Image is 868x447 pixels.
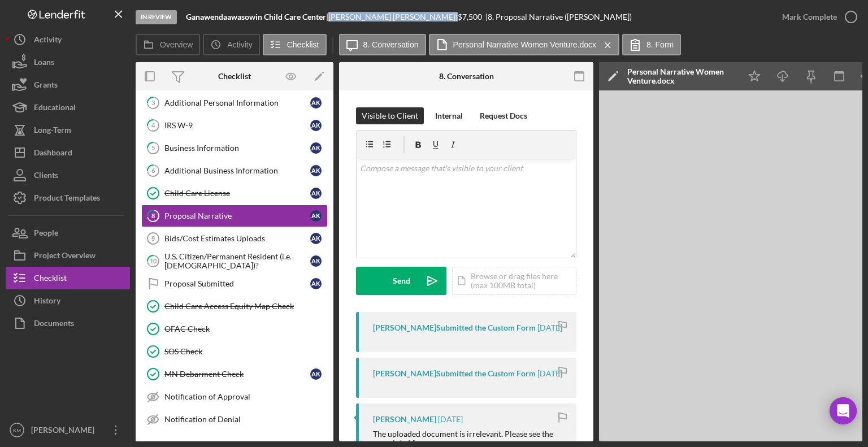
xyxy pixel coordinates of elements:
div: [PERSON_NAME] [28,419,102,444]
a: 5Business InformationAK [141,137,328,159]
div: Child Care License [164,189,310,198]
div: A K [310,97,322,109]
button: Personal Narrative Women Venture.docx [429,34,619,55]
div: Checklist [218,72,251,81]
label: 8. Form [646,40,674,49]
div: [PERSON_NAME] [373,415,436,424]
a: 4IRS W-9AK [141,114,328,137]
div: | 8. Proposal Narrative ([PERSON_NAME]) [485,12,632,21]
div: Bids/Cost Estimates Uploads [164,234,310,243]
tspan: 3 [151,99,155,106]
div: Send [393,267,410,295]
button: Activity [203,34,259,55]
time: 2025-07-15 19:18 [537,369,562,378]
tspan: 6 [151,167,155,174]
a: 10U.S. Citizen/Permanent Resident (i.e. [DEMOGRAPHIC_DATA])?AK [141,250,328,272]
button: Mark Complete [771,6,862,28]
button: Visible to Client [356,107,424,124]
button: Send [356,267,446,295]
button: Internal [429,107,468,124]
label: Checklist [287,40,319,49]
a: Child Care Access Equity Map Check [141,295,328,318]
div: A K [310,210,322,222]
div: [PERSON_NAME] Submitted the Custom Form [373,323,536,332]
label: Activity [227,40,252,49]
div: Visible to Client [362,107,418,124]
div: Notification of Approval [164,392,327,401]
div: A K [310,142,322,154]
div: OFAC Check [164,324,327,333]
tspan: 4 [151,121,155,129]
div: A K [310,188,322,199]
button: 8. Conversation [339,34,426,55]
a: SOS Check [141,340,328,363]
div: [PERSON_NAME] Submitted the Custom Form [373,369,536,378]
div: Personal Narrative Women Venture.docx [627,67,735,85]
a: 6Additional Business InformationAK [141,159,328,182]
div: A K [310,368,322,380]
span: $7,500 [458,12,482,21]
a: 8Proposal NarrativeAK [141,205,328,227]
div: In Review [136,10,177,24]
div: A K [310,120,322,131]
button: Overview [136,34,200,55]
div: Additional Business Information [164,166,310,175]
div: U.S. Citizen/Permanent Resident (i.e. [DEMOGRAPHIC_DATA])? [164,252,310,270]
div: A K [310,278,322,289]
b: Ganawendaawasowin Child Care Center [186,12,326,21]
time: 2025-07-16 16:19 [537,323,562,332]
div: | [186,12,328,21]
tspan: 8 [151,212,155,219]
a: MN Debarment CheckAK [141,363,328,385]
label: Personal Narrative Women Venture.docx [453,40,596,49]
div: 8. Conversation [439,72,494,81]
tspan: 9 [151,235,155,242]
time: 2025-07-10 19:41 [438,415,463,424]
div: Open Intercom Messenger [830,397,857,424]
button: Checklist [263,34,327,55]
div: MN Debarment Check [164,370,310,379]
button: Request Docs [474,107,533,124]
div: Notification of Denial [164,415,327,424]
div: SOS Check [164,347,327,356]
div: Proposal Submitted [164,279,310,288]
a: Notification of Approval [141,385,328,408]
div: Mark Complete [782,6,837,28]
div: A K [310,165,322,176]
div: IRS W-9 [164,121,310,130]
a: 9Bids/Cost Estimates UploadsAK [141,227,328,250]
label: 8. Conversation [363,40,419,49]
div: Child Care Access Equity Map Check [164,302,327,311]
